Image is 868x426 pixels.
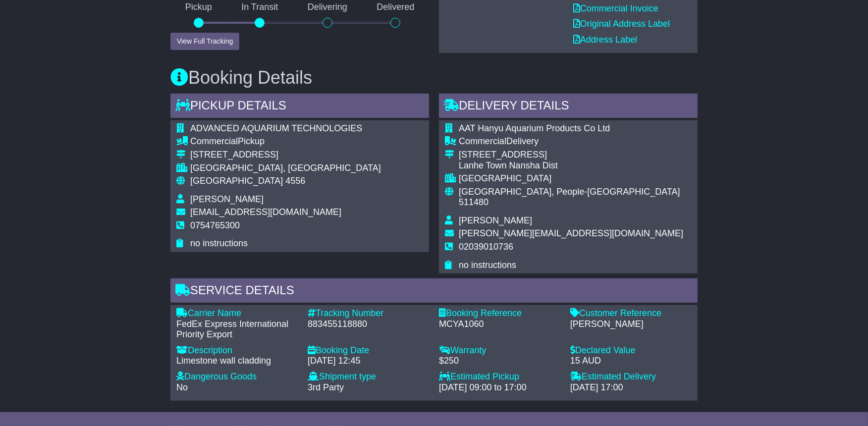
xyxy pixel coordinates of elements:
div: Estimated Delivery [570,372,692,382]
span: [GEOGRAPHIC_DATA], People-[GEOGRAPHIC_DATA] [459,187,680,197]
div: 15 AUD [570,356,692,367]
div: [GEOGRAPHIC_DATA] [459,173,692,184]
div: Booking Date [308,345,429,356]
div: [DATE] 12:45 [308,356,429,367]
div: [DATE] 17:00 [570,382,692,393]
span: [PERSON_NAME][EMAIL_ADDRESS][DOMAIN_NAME] [459,228,683,238]
button: View Full Tracking [170,33,239,50]
span: 0754765300 [190,220,240,230]
div: Customer Reference [570,308,692,319]
a: Address Label [573,35,637,45]
div: Booking Reference [439,308,560,319]
span: AAT Hanyu Aquarium Products Co Ltd [459,123,610,133]
div: Pickup [190,136,381,147]
span: Commercial [459,136,506,146]
span: ADVANCED AQUARIUM TECHNOLOGIES [190,123,362,133]
div: Delivery Details [439,94,698,120]
div: Limestone wall cladding [176,356,298,367]
p: Pickup [170,2,227,13]
a: Commercial Invoice [573,3,658,13]
div: [STREET_ADDRESS] [190,150,381,160]
div: [PERSON_NAME] [570,319,692,330]
span: [EMAIL_ADDRESS][DOMAIN_NAME] [190,207,341,217]
div: Dangerous Goods [176,372,298,382]
div: 883455118880 [308,319,429,330]
div: Service Details [170,278,698,305]
div: MCYA1060 [439,319,560,330]
span: 511480 [459,197,488,207]
div: Lanhe Town Nansha Dist [459,160,692,171]
div: Carrier Name [176,308,298,319]
div: FedEx Express International Priority Export [176,319,298,340]
p: Delivered [362,2,430,13]
div: Delivery [459,136,692,147]
div: Description [176,345,298,356]
div: Estimated Pickup [439,372,560,382]
div: Warranty [439,345,560,356]
div: Tracking Number [308,308,429,319]
span: No [176,382,188,392]
p: Delivering [293,2,362,13]
div: Shipment type [308,372,429,382]
span: no instructions [459,260,516,270]
h3: Booking Details [170,68,698,88]
span: [GEOGRAPHIC_DATA] [190,176,283,186]
div: [GEOGRAPHIC_DATA], [GEOGRAPHIC_DATA] [190,163,381,174]
div: Declared Value [570,345,692,356]
span: 3rd Party [308,382,344,392]
span: Commercial [190,136,238,146]
div: Pickup Details [170,94,429,120]
a: Original Address Label [573,19,670,29]
span: 4556 [285,176,305,186]
div: $250 [439,356,560,367]
span: 02039010736 [459,242,513,252]
div: [STREET_ADDRESS] [459,150,692,160]
p: In Transit [227,2,293,13]
span: [PERSON_NAME] [190,194,264,204]
span: [PERSON_NAME] [459,215,532,225]
span: no instructions [190,238,248,248]
div: [DATE] 09:00 to 17:00 [439,382,560,393]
